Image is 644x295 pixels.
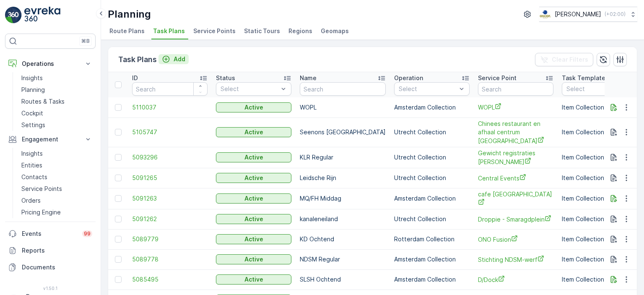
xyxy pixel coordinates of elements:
[394,215,470,223] p: Utrecht Collection
[399,85,457,93] p: Select
[394,103,470,112] p: Amsterdam Collection
[5,55,96,72] button: Operations
[24,7,60,23] img: logo_light-DOdMpM7g.png
[5,131,96,148] button: Engagement
[221,85,278,93] p: Select
[300,128,386,136] p: Seenons [GEOGRAPHIC_DATA]
[394,74,423,82] p: Operation
[300,153,386,162] p: KLR Regular
[216,234,291,244] button: Active
[216,74,235,82] p: Status
[22,60,79,68] p: Operations
[115,175,122,181] div: Toggle Row Selected
[5,259,96,276] a: Documents
[216,173,291,183] button: Active
[115,104,122,111] div: Toggle Row Selected
[216,254,291,264] button: Active
[555,10,601,18] p: [PERSON_NAME]
[244,235,263,243] p: Active
[18,148,96,159] a: Insights
[81,38,90,44] p: ⌘B
[21,173,47,181] p: Contacts
[478,235,553,244] span: ONO Fusion
[478,82,553,96] input: Search
[244,194,263,203] p: Active
[478,103,553,112] a: WOPL
[109,27,145,35] span: Route Plans
[300,82,386,96] input: Search
[244,255,263,264] p: Active
[478,190,553,207] span: cafe [GEOGRAPHIC_DATA]
[300,275,386,284] p: SLSH Ochtend
[566,85,639,93] p: Select
[132,128,208,136] a: 5105747
[132,235,208,243] a: 5089779
[288,27,312,35] span: Regions
[21,196,41,205] p: Orders
[300,255,386,264] p: NDSM Regular
[132,174,208,182] a: 5091265
[300,215,386,223] p: kanaleneiland
[216,102,291,112] button: Active
[115,216,122,222] div: Toggle Row Selected
[216,152,291,162] button: Active
[18,195,96,206] a: Orders
[115,129,122,136] div: Toggle Row Selected
[300,103,386,112] p: WOPL
[22,135,79,144] p: Engagement
[539,10,551,19] img: basis-logo_rgb2x.png
[478,120,553,145] span: Chinees restaurant en afhaal centrum [GEOGRAPHIC_DATA]
[5,225,96,242] a: Events99
[5,286,96,291] span: v 1.50.1
[132,275,208,284] a: 5085495
[244,128,263,136] p: Active
[21,149,43,158] p: Insights
[300,194,386,203] p: MQ/FH Middag
[478,215,553,224] a: Droppie - Smaragdplein
[132,103,208,112] a: 5110037
[244,174,263,182] p: Active
[394,275,470,284] p: Amsterdam Collection
[216,127,291,137] button: Active
[18,171,96,183] a: Contacts
[605,11,626,18] p: ( +02:00 )
[478,120,553,145] a: Chinees restaurant en afhaal centrum Bamboo
[321,27,349,35] span: Geomaps
[132,153,208,162] a: 5093296
[552,55,588,64] p: Clear Filters
[18,84,96,96] a: Planning
[394,153,470,162] p: Utrecht Collection
[478,275,553,284] a: D/Dock
[244,215,263,223] p: Active
[244,103,263,112] p: Active
[193,27,236,35] span: Service Points
[84,230,91,237] p: 99
[478,149,553,166] a: Gewicht registraties klépierre
[216,193,291,204] button: Active
[132,82,208,96] input: Search
[115,154,122,161] div: Toggle Row Selected
[21,86,45,94] p: Planning
[132,255,208,264] a: 5089778
[300,174,386,182] p: Leidsche Rijn
[394,174,470,182] p: Utrecht Collection
[22,230,77,238] p: Events
[18,107,96,119] a: Cockpit
[174,55,185,63] p: Add
[21,161,42,170] p: Entities
[216,274,291,285] button: Active
[394,255,470,264] p: Amsterdam Collection
[132,215,208,223] a: 5091262
[478,255,553,264] a: Stichting NDSM-werf
[22,263,92,272] p: Documents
